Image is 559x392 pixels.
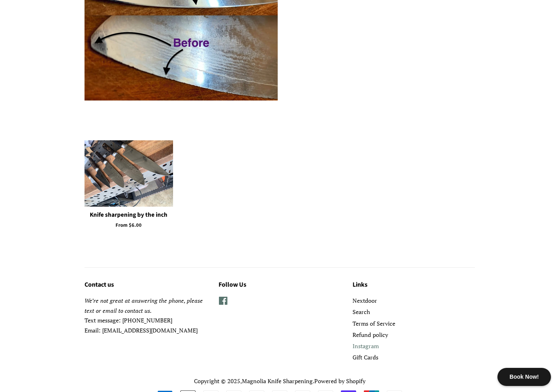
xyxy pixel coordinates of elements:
[353,308,370,316] a: Search
[314,377,365,385] a: Powered by Shopify
[85,297,203,314] em: We’re not great at answering the phone, please text or email to contact us.
[85,376,475,386] p: Copyright © 2025, .
[353,320,395,327] a: Terms of Service
[353,331,388,339] a: Refund policy
[242,377,313,385] a: Magnolia Knife Sharpening
[85,280,206,290] h3: Contact us
[85,140,173,207] img: Knife sharpening by the inch
[353,297,377,304] a: Nextdoor
[353,342,379,350] a: Instagram
[497,368,551,386] div: Book Now!
[85,296,206,335] p: Text message: [PHONE_NUMBER] Email: [EMAIL_ADDRESS][DOMAIN_NAME]
[85,222,173,229] p: From $6.00
[353,353,378,361] a: Gift Cards
[219,280,340,290] h3: Follow Us
[353,280,474,290] h3: Links
[85,211,173,219] p: Knife sharpening by the inch
[85,140,173,243] a: Knife sharpening by the inch Knife sharpening by the inch From $6.00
